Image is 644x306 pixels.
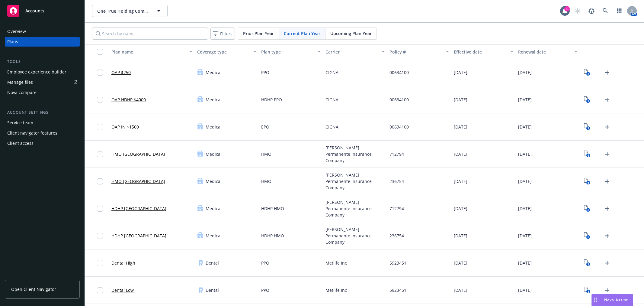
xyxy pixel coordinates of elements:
[97,70,103,76] input: Toggle Row Selected
[602,204,612,213] a: Upload Plan Documents
[587,262,589,266] text: 3
[5,138,80,148] a: Client access
[454,124,467,130] span: [DATE]
[518,151,532,157] span: [DATE]
[585,5,598,17] a: Report a Bug
[389,205,404,212] span: 712794
[92,5,168,17] button: One True Holding Company
[325,145,385,164] span: [PERSON_NAME] Permanente Insurance Company
[325,124,338,130] span: CIGNA
[325,96,338,103] span: CIGNA
[206,260,219,266] span: Dental
[587,235,589,239] text: 6
[97,49,103,55] input: Select all
[454,49,507,55] div: Effective date
[518,260,532,266] span: [DATE]
[5,59,80,65] div: Tools
[582,204,592,213] a: View Plan Documents
[582,177,592,186] a: View Plan Documents
[518,233,532,239] span: [DATE]
[206,287,219,293] span: Dental
[387,44,451,59] button: Policy #
[206,96,222,103] span: Medical
[7,128,57,138] div: Client navigator features
[604,297,628,302] span: Nova Assist
[582,149,592,159] a: View Plan Documents
[587,181,589,185] text: 6
[11,286,56,292] span: Open Client Navigator
[5,118,80,128] a: Service team
[323,44,387,59] button: Carrier
[592,294,599,306] div: Drag to move
[261,124,269,130] span: EPO
[111,151,165,157] a: HMO [GEOGRAPHIC_DATA]
[7,37,18,47] div: Plans
[7,77,33,87] div: Manage files
[111,49,186,55] div: Plan name
[261,178,271,184] span: HMO
[518,178,532,184] span: [DATE]
[516,44,580,59] button: Renewal date
[587,72,589,76] text: 3
[454,260,467,266] span: [DATE]
[325,260,347,266] span: Metlife Inc
[5,67,80,77] a: Employee experience builder
[97,260,103,266] input: Toggle Row Selected
[111,233,166,239] a: HDHP [GEOGRAPHIC_DATA]
[206,69,222,76] span: Medical
[454,178,467,184] span: [DATE]
[389,233,404,239] span: 236754
[587,126,589,130] text: 3
[261,49,314,55] div: Plan type
[111,287,134,293] a: Dental Low
[206,178,222,184] span: Medical
[454,69,467,76] span: [DATE]
[5,27,80,36] a: Overview
[587,290,589,294] text: 3
[325,287,347,293] span: Metlife Inc
[602,149,612,159] a: Upload Plan Documents
[518,69,532,76] span: [DATE]
[243,30,274,37] span: Prior Plan Year
[5,88,80,97] a: Nova compare
[454,151,467,157] span: [DATE]
[389,287,406,293] span: 5923451
[454,205,467,212] span: [DATE]
[7,27,26,36] div: Overview
[206,124,222,130] span: Medical
[582,122,592,132] a: View Plan Documents
[212,29,234,38] span: Filters
[454,96,467,103] span: [DATE]
[582,95,592,105] a: View Plan Documents
[5,37,80,47] a: Plans
[454,233,467,239] span: [DATE]
[602,68,612,77] a: Upload Plan Documents
[587,208,589,212] text: 6
[389,260,406,266] span: 5923451
[582,258,592,268] a: View Plan Documents
[582,231,592,241] a: View Plan Documents
[602,122,612,132] a: Upload Plan Documents
[591,294,633,306] button: Nova Assist
[195,44,259,59] button: Coverage type
[206,205,222,212] span: Medical
[259,44,323,59] button: Plan type
[325,172,385,191] span: [PERSON_NAME] Permanente Insurance Company
[97,8,149,14] span: One True Holding Company
[389,96,409,103] span: 00634100
[572,5,584,17] a: Start snowing
[7,88,37,97] div: Nova compare
[451,44,516,59] button: Effective date
[325,69,338,76] span: CIGNA
[111,69,131,76] a: OAP $250
[518,205,532,212] span: [DATE]
[599,5,611,17] a: Search
[602,177,612,186] a: Upload Plan Documents
[587,154,589,158] text: 6
[325,199,385,218] span: [PERSON_NAME] Permanente Insurance Company
[325,49,378,55] div: Carrier
[587,99,589,103] text: 3
[389,49,442,55] div: Policy #
[111,260,135,266] a: Dental High
[111,205,166,212] a: HDHP [GEOGRAPHIC_DATA]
